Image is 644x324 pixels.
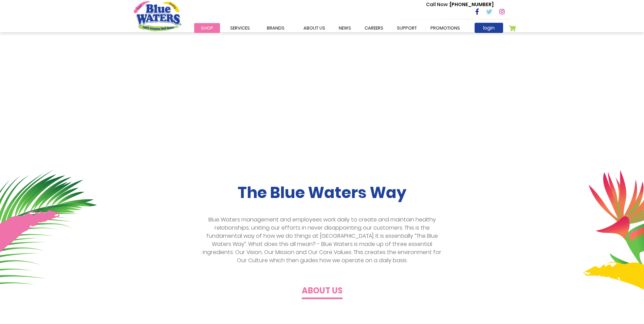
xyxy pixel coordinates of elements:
a: About us [302,288,343,295]
a: about us [297,23,332,33]
a: careers [358,23,390,33]
p: Blue Waters management and employees work daily to create and maintain healthy relationships, uni... [199,216,445,265]
a: login [475,23,503,33]
span: Services [230,25,250,31]
a: store logo [134,1,181,31]
a: Promotions [424,23,467,33]
h4: About us [302,286,343,296]
span: Call Now : [426,1,450,8]
h2: The Blue Waters Way [134,183,511,202]
a: News [332,23,358,33]
span: Shop [201,25,213,31]
span: Brands [267,25,284,31]
a: support [390,23,424,33]
p: [PHONE_NUMBER] [426,1,494,8]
